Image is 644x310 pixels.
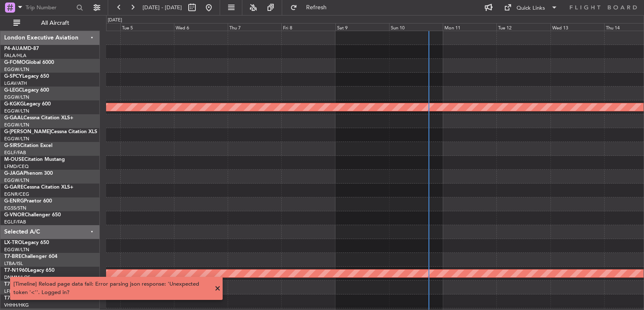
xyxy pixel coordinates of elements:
[4,60,54,65] a: G-FOMOGlobal 6000
[299,5,334,11] span: Refresh
[4,88,22,93] span: G-LEGC
[4,254,21,259] span: T7-BRE
[4,94,29,100] a: EGGW/LTN
[108,17,122,24] div: [DATE]
[22,20,88,26] span: All Aircraft
[4,143,52,148] a: G-SIRSCitation Excel
[4,88,49,93] a: G-LEGCLegacy 600
[496,23,550,31] div: Tue 12
[174,23,228,31] div: Wed 6
[4,143,20,148] span: G-SIRS
[389,23,443,31] div: Sun 10
[4,102,51,107] a: G-KGKGLegacy 600
[4,205,26,211] a: EGSS/STN
[4,116,73,121] a: G-GAALCessna Citation XLS+
[120,23,174,31] div: Tue 5
[4,177,29,184] a: EGGW/LTN
[4,60,26,65] span: G-FOMO
[335,23,389,31] div: Sat 9
[500,1,562,14] button: Quick Links
[4,171,23,176] span: G-JAGA
[4,66,29,73] a: EGGW/LTN
[4,213,25,218] span: G-VNOR
[4,157,24,162] span: M-OUSE
[4,74,49,79] a: G-SPCYLegacy 650
[4,46,39,51] a: P4-AUAMD-87
[4,80,27,87] a: LGAV/ATH
[517,4,545,13] div: Quick Links
[4,254,57,259] a: T7-BREChallenger 604
[9,16,91,30] button: All Aircraft
[4,247,29,253] a: EGGW/LTN
[4,108,29,114] a: EGGW/LTN
[4,199,24,204] span: G-ENRG
[4,116,23,121] span: G-GAAL
[4,240,49,245] a: LX-TROLegacy 650
[4,129,97,134] a: G-[PERSON_NAME]Cessna Citation XLS
[4,46,23,51] span: P4-AUA
[4,136,29,142] a: EGGW/LTN
[228,23,281,31] div: Thu 7
[143,4,182,11] span: [DATE] - [DATE]
[4,191,29,197] a: EGNR/CEG
[4,185,23,190] span: G-GARE
[281,23,335,31] div: Fri 8
[4,260,23,267] a: LTBA/ISL
[26,1,74,14] input: Trip Number
[4,157,65,162] a: M-OUSECitation Mustang
[4,185,73,190] a: G-GARECessna Citation XLS+
[443,23,496,31] div: Mon 11
[13,280,210,297] div: [Timeline] Reload page data fail: Error parsing json response: 'Unexpected token '<''. Logged in?
[4,199,52,204] a: G-ENRGPraetor 600
[551,23,604,31] div: Wed 13
[286,1,337,14] button: Refresh
[4,213,61,218] a: G-VNORChallenger 650
[4,163,29,170] a: LFMD/CEQ
[4,219,26,225] a: EGLF/FAB
[4,150,26,156] a: EGLF/FAB
[4,53,26,59] a: FALA/HLA
[4,102,24,107] span: G-KGKG
[4,122,29,128] a: EGGW/LTN
[4,129,51,134] span: G-[PERSON_NAME]
[4,171,53,176] a: G-JAGAPhenom 300
[4,240,22,245] span: LX-TRO
[4,74,22,79] span: G-SPCY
